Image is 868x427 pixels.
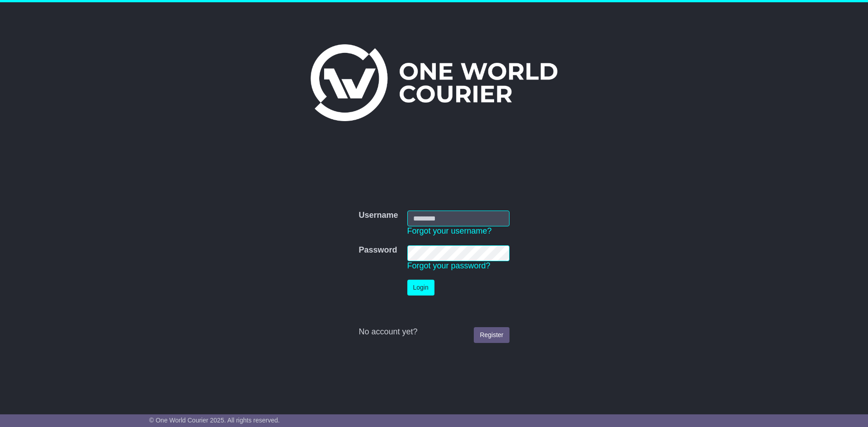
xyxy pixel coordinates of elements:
a: Forgot your username? [407,226,492,235]
a: Forgot your password? [407,261,491,270]
label: Username [359,211,398,221]
button: Login [407,280,434,296]
img: One World [311,44,557,121]
label: Password [359,245,397,255]
a: Register [474,327,509,343]
span: © One World Courier 2025. All rights reserved. [149,417,280,424]
div: No account yet? [359,327,509,337]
